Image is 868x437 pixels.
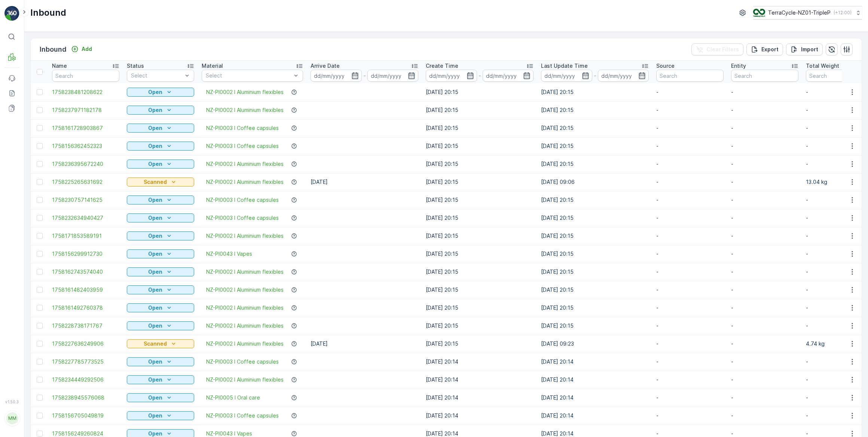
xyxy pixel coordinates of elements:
td: [DATE] 20:15 [537,101,652,119]
td: [DATE] 20:15 [537,137,652,155]
span: 1758232634940427 [52,214,119,222]
p: Open [148,322,162,330]
span: 1758237971182178 [52,106,119,114]
td: [DATE] 20:15 [422,209,537,227]
a: NZ-PI0003 I Coffee capsules [206,124,279,132]
td: [DATE] 20:14 [537,371,652,389]
td: [DATE] 20:15 [537,263,652,281]
p: Select [131,72,183,79]
div: Toggle Row Selected [37,143,43,149]
button: Open [127,106,194,115]
p: Entity [731,62,746,70]
p: - [731,358,798,365]
td: [DATE] [307,335,422,353]
p: - [363,71,366,80]
a: NZ-PI0003 I Coffee capsules [206,412,279,419]
input: dd/mm/yyyy [483,70,534,82]
p: - [594,71,596,80]
p: - [731,268,798,276]
input: dd/mm/yyyy [367,70,419,82]
td: [DATE] [307,173,422,191]
div: Toggle Row Selected [37,107,43,113]
p: Total Weight [806,62,839,70]
span: 1758156362452323 [52,142,119,150]
a: NZ-PI0002 I Aluminium flexibles [206,268,284,276]
span: 1758227636249906 [52,340,119,348]
td: [DATE] 20:15 [422,119,537,137]
p: Scanned [144,340,167,348]
p: - [656,178,724,186]
button: TerraCycle-NZ01-TripleP(+12:00) [753,6,862,19]
a: NZ-PI0002 I Aluminium flexibles [206,286,284,294]
span: NZ-PI0002 I Aluminium flexibles [206,178,284,186]
div: Toggle Row Selected [37,161,43,167]
a: 1758161482403959 [52,286,119,294]
td: [DATE] 20:15 [537,209,652,227]
input: dd/mm/yyyy [541,70,592,82]
span: NZ-PI0002 I Aluminium flexibles [206,304,284,312]
td: [DATE] 20:15 [537,119,652,137]
p: - [731,160,798,168]
img: TC_7kpGtVS.png [753,9,765,17]
span: 1758236395672240 [52,160,119,168]
td: [DATE] 20:15 [422,263,537,281]
span: 1758161492760378 [52,304,119,312]
input: dd/mm/yyyy [426,70,477,82]
a: NZ-PI0005 I Oral care [206,394,260,401]
a: NZ-PI0043 I Vapes [206,250,252,258]
a: 1758162743574040 [52,268,119,276]
span: 1758234449292506 [52,376,119,383]
td: [DATE] 20:15 [422,137,537,155]
div: Toggle Row Selected [37,125,43,131]
button: Open [127,213,194,222]
p: - [656,196,724,204]
p: - [656,286,724,294]
p: - [731,322,798,330]
p: - [731,304,798,312]
p: - [731,88,798,96]
p: Open [148,142,162,150]
td: [DATE] 20:14 [537,389,652,407]
p: - [656,322,724,330]
div: Toggle Row Selected [37,431,43,437]
p: - [731,394,798,401]
p: Create Time [426,62,458,70]
button: Open [127,375,194,384]
a: 1758228738171767 [52,322,119,330]
p: - [656,304,724,312]
div: Toggle Row Selected [37,377,43,383]
span: 1758230757141625 [52,196,119,204]
span: NZ-PI0002 I Aluminium flexibles [206,106,284,114]
p: Open [148,376,162,383]
td: [DATE] 20:15 [422,245,537,263]
a: NZ-PI0002 I Aluminium flexibles [206,232,284,240]
p: - [656,232,724,240]
p: Source [656,62,675,70]
td: [DATE] 20:14 [422,371,537,389]
p: - [656,412,724,419]
span: v 1.50.3 [4,400,19,404]
span: NZ-PI0002 I Aluminium flexibles [206,160,284,168]
p: Status [127,62,144,70]
div: Toggle Row Selected [37,395,43,401]
div: Toggle Row Selected [37,323,43,329]
p: - [656,268,724,276]
span: 1758225265631692 [52,178,119,186]
button: Open [127,303,194,312]
p: - [656,124,724,132]
p: - [656,106,724,114]
a: 1758156299912730 [52,250,119,258]
button: Open [127,411,194,420]
div: Toggle Row Selected [37,413,43,419]
button: Open [127,321,194,330]
p: Clear Filters [706,46,739,53]
p: Open [148,88,162,96]
input: Search [731,70,798,82]
button: Open [127,231,194,240]
a: NZ-PI0002 I Aluminium flexibles [206,322,284,330]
